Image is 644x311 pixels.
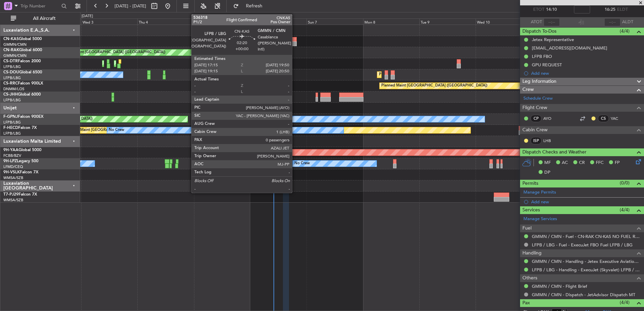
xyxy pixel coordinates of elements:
a: Manage Permits [523,189,556,196]
span: 16:25 [605,6,615,13]
input: Trip Number [21,1,59,11]
div: Tue 9 [419,19,476,25]
div: Sat 6 [250,19,307,25]
a: GMMN / CMN - Dispatch - JetAdvisor Dispatch MT [532,292,635,298]
a: 9H-VSLKFalcon 7X [3,170,38,174]
div: Add new [531,70,641,76]
a: CS-JHHGlobal 6000 [3,93,41,97]
div: [EMAIL_ADDRESS][DOMAIN_NAME] [532,45,607,51]
a: Schedule Crew [523,95,553,102]
span: Crew [522,86,534,94]
a: LFPB/LBG [3,131,21,136]
span: 14:10 [546,6,557,13]
span: Flight Crew [522,104,547,112]
a: GMMN/CMN [3,42,27,47]
span: F-HECD [3,126,18,130]
span: T7-PJ29 [3,193,19,197]
div: Planned Maint [GEOGRAPHIC_DATA] (Ataturk) [116,59,196,69]
a: LFPB/LBG [3,75,21,80]
div: Sun 7 [307,19,363,25]
div: No Crew [196,114,211,124]
div: ISP [530,137,542,144]
span: Fuel [522,224,532,232]
div: Thu 4 [137,19,194,25]
span: CS-DTR [3,59,18,63]
div: No Crew [294,159,310,169]
a: GMMN / CMN - Handling - Jetex Executive Aviation [GEOGRAPHIC_DATA] GMMN / CMN [532,258,641,264]
a: F-HECDFalcon 7X [3,126,37,130]
div: Fri 5 [194,19,250,25]
span: [DATE] - [DATE] [115,3,146,9]
span: ETOT [533,6,544,13]
button: All Aircraft [7,13,73,24]
span: AC [562,160,568,166]
input: --:-- [544,18,560,26]
span: Pax [522,299,530,307]
span: CS-JHH [3,93,18,97]
a: FCBB/BZV [3,153,21,158]
span: Refresh [240,4,268,8]
span: F-GPNJ [3,115,18,119]
a: GMMN / CMN - Flight Brief [532,283,587,289]
a: CN-KASGlobal 5000 [3,37,42,41]
span: DP [544,169,550,176]
span: Services [522,206,540,214]
a: LFPB/LBG [3,64,21,69]
span: (4/4) [620,206,630,213]
span: Dispatch Checks and Weather [522,148,586,156]
a: 9H-LPZLegacy 500 [3,159,38,163]
a: WMSA/SZB [3,175,23,180]
a: LHB [543,138,558,144]
div: Wed 10 [476,19,532,25]
span: Dispatch To-Dos [522,28,556,35]
div: GPU REQUEST [532,62,562,68]
a: CN-RAKGlobal 6000 [3,48,42,52]
div: Jetex Representative [532,37,574,42]
span: FFC [596,160,604,166]
a: CS-RRCFalcon 900LX [3,81,43,85]
span: (4/4) [620,299,630,306]
span: 9H-VSLK [3,170,20,174]
div: No Crew [109,125,124,135]
a: LFPB / LBG - Fuel - ExecuJet FBO Fuel LFPB / LBG [532,242,633,248]
a: CS-DOUGlobal 6500 [3,70,42,74]
a: F-GPNJFalcon 900EX [3,115,43,119]
span: 9H-LPZ [3,159,17,163]
div: Planned Maint [GEOGRAPHIC_DATA] ([GEOGRAPHIC_DATA]) [212,92,318,102]
span: (4/4) [620,28,630,35]
div: Mon 8 [363,19,419,25]
span: CS-DOU [3,70,19,74]
span: ELDT [617,6,628,13]
span: ALDT [622,19,633,26]
span: Leg Information [522,78,556,85]
div: [DATE] [82,13,93,19]
span: 9H-YAA [3,148,19,152]
div: CS [598,115,609,122]
span: CN-KAS [3,37,19,41]
div: Unplanned Maint [GEOGRAPHIC_DATA] ([GEOGRAPHIC_DATA]) [55,47,165,58]
div: Add new [531,199,641,205]
span: MF [544,160,551,166]
span: Permits [522,180,538,187]
div: AOG Maint Brazzaville (Maya-maya) [219,147,281,158]
span: CS-RRC [3,81,18,85]
span: CN-RAK [3,48,19,52]
a: DNMM/LOS [3,87,24,92]
span: Cabin Crew [522,126,548,134]
span: ATOT [531,19,542,26]
span: Handling [522,249,542,257]
div: Planned Maint [GEOGRAPHIC_DATA] ([GEOGRAPHIC_DATA]) [379,70,485,80]
a: LFPB / LBG - Handling - ExecuJet (Skyvalet) LFPB / LBG [532,267,641,273]
button: Refresh [230,1,270,11]
a: WMSA/SZB [3,198,23,203]
span: Others [522,274,537,282]
a: GMMN / CMN - Fuel - CN-RAK CN-KAS NO FUEL REQUIRED GMMN / CMN [532,234,641,239]
a: Manage Services [523,216,557,222]
span: All Aircraft [18,16,71,21]
span: (0/0) [620,179,630,186]
a: GMMN/CMN [3,53,27,58]
a: 9H-YAAGlobal 5000 [3,148,41,152]
div: LFPB FBO [532,54,552,59]
div: CP [530,115,542,122]
a: T7-PJ29Falcon 7X [3,193,37,197]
